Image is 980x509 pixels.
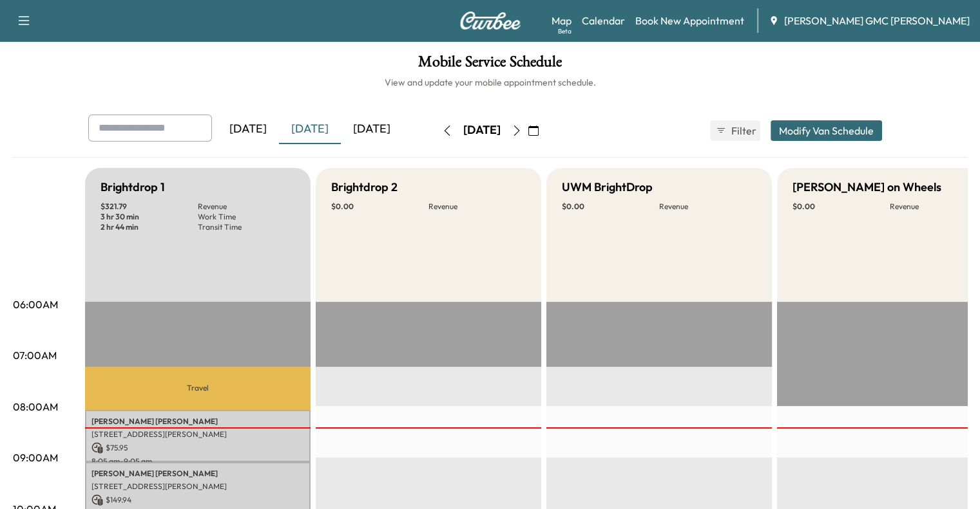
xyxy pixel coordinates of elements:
a: Calendar [582,13,625,28]
span: Filter [731,123,754,138]
p: Revenue [659,201,756,212]
p: $ 0.00 [562,201,659,212]
p: [PERSON_NAME] [PERSON_NAME] [91,416,304,427]
p: 2 hr 44 min [101,222,198,232]
p: Work Time [198,212,295,222]
h5: Brightdrop 2 [331,178,398,196]
p: [STREET_ADDRESS][PERSON_NAME] [91,481,304,492]
p: 09:00AM [13,450,58,465]
p: 06:00AM [13,297,58,312]
h5: Brightdrop 1 [101,178,165,196]
div: [DATE] [341,115,403,144]
div: [DATE] [217,115,279,144]
p: [STREET_ADDRESS][PERSON_NAME] [91,429,304,440]
p: 08:00AM [13,399,58,414]
img: Curbee Logo [459,12,521,30]
div: [DATE] [279,115,341,144]
p: Transit Time [198,222,295,232]
span: [PERSON_NAME] GMC [PERSON_NAME] [784,13,970,28]
p: $ 0.00 [793,201,890,212]
button: Modify Van Schedule [771,120,882,141]
a: MapBeta [552,13,572,28]
h1: Mobile Service Schedule [13,54,967,76]
button: Filter [710,120,760,141]
h5: [PERSON_NAME] on Wheels [793,178,941,196]
p: 3 hr 30 min [101,212,198,222]
div: Beta [558,26,572,36]
h5: UWM BrightDrop [562,178,653,196]
h6: View and update your mobile appointment schedule. [13,76,967,89]
a: Book New Appointment [635,13,744,28]
p: $ 321.79 [101,201,198,212]
p: Revenue [428,201,526,212]
div: [DATE] [463,122,501,138]
p: 07:00AM [13,347,57,363]
p: Travel [85,367,311,410]
p: Revenue [198,201,295,212]
p: [PERSON_NAME] [PERSON_NAME] [91,468,304,479]
p: $ 149.94 [91,494,304,506]
p: $ 0.00 [331,201,428,212]
p: 8:05 am - 9:05 am [91,456,304,467]
p: $ 75.95 [91,442,304,454]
